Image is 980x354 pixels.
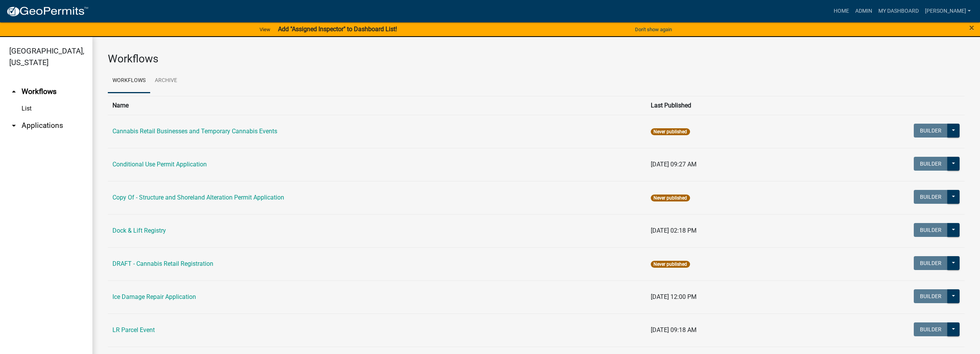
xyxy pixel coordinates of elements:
[914,124,948,138] button: Builder
[651,161,697,168] span: [DATE] 09:27 AM
[9,121,18,130] i: arrow_drop_down
[112,293,196,300] a: Ice Damage Repair Application
[112,227,166,234] a: Dock & Lift Registry
[150,69,182,93] a: Archive
[914,289,948,303] button: Builder
[256,23,273,36] a: View
[969,23,974,32] button: Close
[914,190,948,204] button: Builder
[914,256,948,270] button: Builder
[632,23,675,36] button: Don't show again
[651,326,697,334] span: [DATE] 09:18 AM
[112,326,155,334] a: LR Parcel Event
[651,128,690,135] span: Never published
[278,25,397,33] strong: Add "Assigned Inspector" to Dashboard List!
[108,52,965,65] h3: Workflows
[108,96,646,115] th: Name
[831,4,852,18] a: Home
[969,22,974,33] span: ×
[9,87,18,96] i: arrow_drop_up
[922,4,974,18] a: [PERSON_NAME]
[108,69,150,93] a: Workflows
[651,195,690,201] span: Never published
[112,128,277,135] a: Cannabis Retail Businesses and Temporary Cannabis Events
[852,4,875,18] a: Admin
[651,227,697,234] span: [DATE] 02:18 PM
[651,261,690,268] span: Never published
[914,157,948,171] button: Builder
[112,161,207,168] a: Conditional Use Permit Application
[112,260,213,267] a: DRAFT - Cannabis Retail Registration
[914,322,948,336] button: Builder
[914,223,948,237] button: Builder
[651,293,697,300] span: [DATE] 12:00 PM
[112,194,284,201] a: Copy Of - Structure and Shoreland Alteration Permit Application
[646,96,804,115] th: Last Published
[875,4,922,18] a: My Dashboard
